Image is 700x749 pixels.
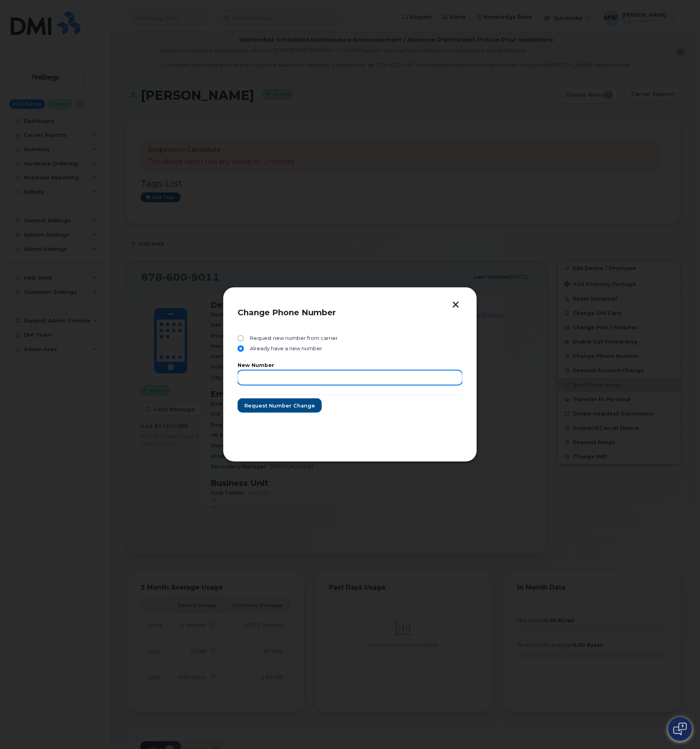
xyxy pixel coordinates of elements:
[247,345,323,352] span: Already have a new number
[244,402,315,409] span: Request number change
[238,398,322,413] button: Request number change
[238,308,336,317] span: Change Phone Number
[247,335,338,342] span: Request new number from carrier
[673,723,687,735] img: Open chat
[238,345,244,352] input: Already have a new number
[238,335,244,342] input: Request new number from carrier
[238,363,462,368] label: New Number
